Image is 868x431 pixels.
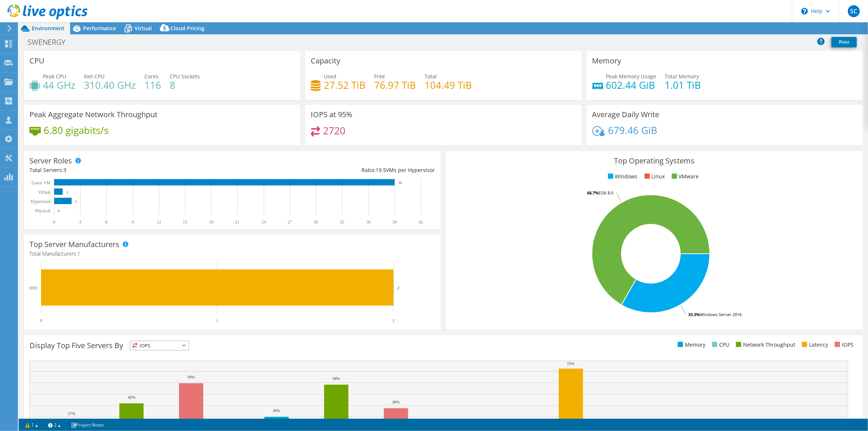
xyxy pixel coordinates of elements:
[43,81,75,89] h4: 44 GHz
[38,190,51,195] text: Virtual
[20,420,43,430] a: 1
[700,312,742,317] tspan: Windows Server 2016
[43,73,66,80] span: Peak CPU
[66,420,109,430] a: Project Notes
[128,395,135,399] text: 42%
[688,312,700,317] tspan: 33.3%
[29,157,72,165] h3: Server Roles
[608,126,657,134] h4: 679.46 GiB
[31,199,51,204] text: Hypervisor
[29,57,44,65] h3: CPU
[801,8,808,15] svg: \n
[848,5,860,17] span: SC
[324,73,336,80] span: Used
[32,180,50,185] text: Guest VM
[831,37,857,47] a: Print
[144,73,159,80] span: Cores
[451,157,857,165] h3: Top Operating Systems
[374,73,385,80] span: Free
[397,285,399,290] text: 2
[144,81,161,89] h4: 116
[273,408,280,413] text: 30%
[29,250,435,258] h4: Total Manufacturers:
[261,219,266,225] text: 24
[235,219,239,225] text: 21
[187,375,195,379] text: 59%
[53,219,55,225] text: 0
[606,81,657,89] h4: 602.44 GiB
[340,219,344,225] text: 33
[670,172,699,181] li: VMware
[366,219,371,225] text: 36
[376,166,386,174] span: 19.5
[599,190,613,196] tspan: ESXi 8.0
[170,25,204,32] span: Cloud Pricing
[676,341,705,349] li: Memory
[84,81,136,89] h4: 310.40 GHz
[800,341,828,349] li: Latency
[83,25,116,32] span: Performance
[398,181,402,185] text: 39
[323,127,345,135] h4: 2720
[606,73,657,80] span: Peak Memory Usage
[592,110,659,119] h3: Average Daily Write
[216,318,218,323] text: 1
[24,38,77,46] h1: SWENERGY
[35,208,50,213] text: Physical
[232,166,435,174] div: Ratio: VMs per Hypervisor
[130,341,189,350] span: IOPS
[665,81,701,89] h4: 1.01 TiB
[374,81,416,89] h4: 76.97 TiB
[132,219,134,225] text: 9
[710,341,729,349] li: CPU
[105,219,107,225] text: 6
[29,240,119,249] h3: Top Server Manufacturers
[592,57,621,65] h3: Memory
[58,209,60,213] text: 0
[29,166,232,174] div: Total Servers:
[567,361,574,366] text: 72%
[32,25,65,32] span: Environment
[68,411,75,416] text: 27%
[392,318,395,323] text: 2
[66,190,68,194] text: 1
[288,219,292,225] text: 27
[135,25,152,32] span: Virtual
[63,166,66,174] span: 3
[419,219,423,225] text: 42
[183,219,187,225] text: 15
[157,219,161,225] text: 12
[29,110,157,119] h3: Peak Aggregate Network Throughput
[311,57,340,65] h3: Capacity
[40,318,42,323] text: 0
[424,73,437,80] span: Total
[587,190,599,196] tspan: 66.7%
[332,376,340,381] text: 58%
[833,341,853,349] li: IOPS
[643,172,665,181] li: Linux
[392,219,397,225] text: 39
[324,81,366,89] h4: 27.52 TiB
[314,219,318,225] text: 30
[75,200,77,203] text: 2
[734,341,795,349] li: Network Throughput
[84,73,104,80] span: Net CPU
[170,81,200,89] h4: 8
[79,219,81,225] text: 3
[77,250,80,257] span: 1
[170,73,200,80] span: CPU Sockets
[209,219,213,225] text: 18
[665,73,699,80] span: Total Memory
[311,110,352,119] h3: IOPS at 95%
[29,285,38,291] text: HPE
[392,400,399,404] text: 38%
[43,420,66,430] a: 2
[606,172,638,181] li: Windows
[424,81,472,89] h4: 104.49 TiB
[44,126,109,134] h4: 6.80 gigabits/s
